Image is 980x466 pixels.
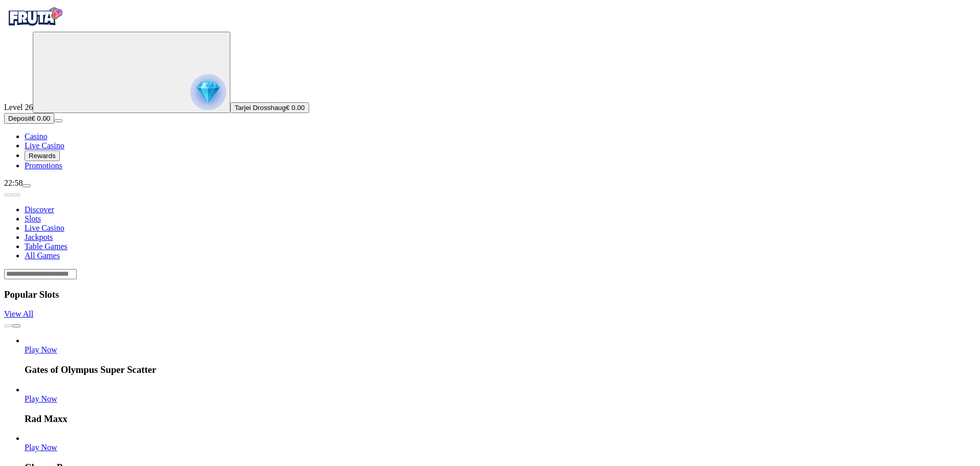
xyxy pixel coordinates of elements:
button: menu [54,119,62,122]
span: Rewards [29,152,56,160]
button: reward progress [33,32,230,113]
a: Casino [25,132,47,141]
span: Deposit [8,115,31,122]
button: Rewards [25,150,60,161]
img: reward progress [190,74,226,110]
button: next slide [12,193,20,196]
article: Gates of Olympus Super Scatter [25,336,976,375]
h3: Gates of Olympus Super Scatter [25,364,976,375]
span: Play Now [25,443,57,452]
a: All Games [25,251,60,260]
a: Gates of Olympus Super Scatter [25,345,57,354]
button: menu [23,184,31,187]
a: Cherry Pop [25,443,57,452]
a: Jackpots [25,233,53,241]
span: 22:58 [4,179,23,187]
button: Depositplus icon€ 0.00 [4,113,54,124]
article: Rad Maxx [25,385,976,425]
a: Slots [25,214,41,223]
span: Tarjei Drosshaug [234,104,286,112]
button: Tarjei Drosshaug€ 0.00 [230,102,309,113]
a: Fruta [4,23,66,31]
h3: Rad Maxx [25,413,976,425]
nav: Lobby [4,188,976,260]
header: Lobby [4,188,976,279]
button: prev slide [4,193,12,196]
nav: Main menu [4,132,976,170]
a: Live Casino [25,224,64,232]
a: Rad Maxx [25,394,57,403]
button: prev slide [4,324,12,327]
a: Promotions [25,161,62,170]
img: Fruta [4,4,66,30]
span: Play Now [25,345,57,354]
span: € 0.00 [286,104,304,112]
input: Search [4,269,77,279]
nav: Primary [4,4,976,170]
span: € 0.00 [31,115,50,122]
button: next slide [12,324,20,327]
span: Level 26 [4,103,33,112]
h3: Popular Slots [4,289,976,300]
span: Play Now [25,394,57,403]
a: Live Casino [25,141,64,150]
a: Table Games [25,242,68,251]
a: View All [4,309,33,318]
a: Discover [25,205,54,214]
